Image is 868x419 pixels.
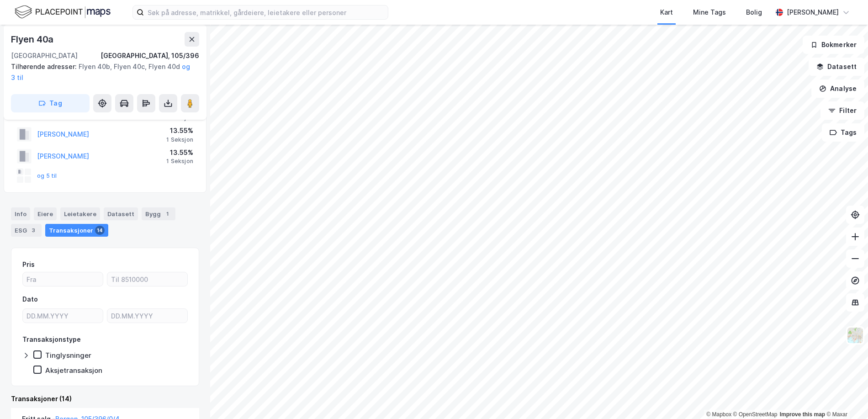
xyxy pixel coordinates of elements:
div: Leietakere [60,207,100,220]
img: logo.f888ab2527a4732fd821a326f86c7f29.svg [15,4,111,20]
button: Bokmerker [803,36,864,54]
div: Transaksjoner [45,224,108,237]
input: DD.MM.YYYY [23,309,103,323]
div: Transaksjonstype [22,334,81,345]
div: Eiere [34,207,57,220]
div: Pris [22,259,35,270]
img: Z [847,327,864,344]
div: 13.55% [166,147,193,158]
div: [PERSON_NAME] [787,7,839,18]
iframe: Chat Widget [822,375,868,419]
a: OpenStreetMap [733,411,778,418]
div: Info [11,207,30,220]
button: Analyse [811,80,864,98]
div: [GEOGRAPHIC_DATA], 105/396 [101,50,199,61]
button: Datasett [809,58,864,76]
div: [GEOGRAPHIC_DATA] [11,50,78,61]
a: Mapbox [706,411,731,418]
div: 13.55% [166,125,193,136]
div: 1 Seksjon [166,136,193,143]
input: Fra [23,272,103,286]
span: Tilhørende adresser: [11,63,79,70]
div: ESG [11,224,42,237]
div: Transaksjoner (14) [11,393,199,404]
div: Bygg [142,207,175,220]
div: 1 [163,209,172,218]
div: Flyen 40a [11,32,55,47]
button: Tag [11,94,90,112]
div: Aksjetransaksjon [45,366,102,375]
div: Dato [22,294,38,305]
div: Flyen 40b, Flyen 40c, Flyen 40d [11,61,192,83]
input: DD.MM.YYYY [107,309,187,323]
div: Tinglysninger [45,351,91,360]
div: 14 [95,226,105,235]
input: Til 8510000 [107,272,187,286]
div: Datasett [104,207,138,220]
button: Tags [822,123,864,142]
button: Filter [820,101,864,120]
a: Improve this map [780,411,825,418]
div: Mine Tags [693,7,726,18]
div: Kart [660,7,673,18]
div: Bolig [746,7,762,18]
div: 3 [29,226,38,235]
div: 1 Seksjon [166,158,193,165]
input: Søk på adresse, matrikkel, gårdeiere, leietakere eller personer [144,5,388,19]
